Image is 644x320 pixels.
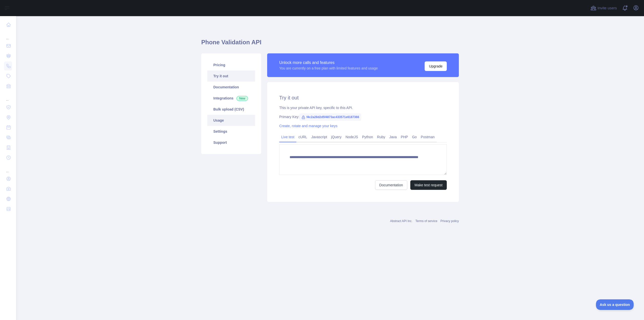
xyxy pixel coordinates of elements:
[207,126,255,137] a: Settings
[207,137,255,148] a: Support
[207,82,255,93] a: Documentation
[201,38,459,50] h1: Phone Validation API
[4,163,12,173] div: ...
[279,94,447,101] h2: Try it out
[4,30,12,40] div: ...
[4,92,12,102] div: ...
[279,105,447,110] div: This is your private API key, specific to this API.
[597,5,617,11] span: Invite users
[375,180,407,190] a: Documentation
[207,59,255,70] a: Pricing
[360,133,375,141] a: Python
[415,219,437,223] a: Terms of service
[207,115,255,126] a: Usage
[596,299,634,310] iframe: Toggle Customer Support
[375,133,387,141] a: Ruby
[410,133,419,141] a: Go
[589,4,618,12] button: Invite users
[387,133,399,141] a: Java
[279,114,447,119] div: Primary Key:
[207,70,255,82] a: Try it out
[399,133,410,141] a: PHP
[299,113,361,121] span: f4c2a28d2d5f4873ac433571e6187366
[207,93,255,104] a: Integrations New
[296,133,309,141] a: cURL
[207,104,255,115] a: Bulk upload (CSV)
[329,133,343,141] a: jQuery
[279,124,337,128] a: Create, rotate and manage your keys
[343,133,360,141] a: NodeJS
[419,133,437,141] a: Postman
[425,61,447,71] button: Upgrade
[279,133,296,141] a: Live test
[236,96,248,101] span: New
[390,219,413,223] a: Abstract API Inc.
[279,66,378,71] div: You are currently on a free plan with limited features and usage
[410,180,447,190] button: Make test request
[309,133,329,141] a: Javascript
[279,60,378,66] div: Unlock more calls and features
[440,219,459,223] a: Privacy policy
